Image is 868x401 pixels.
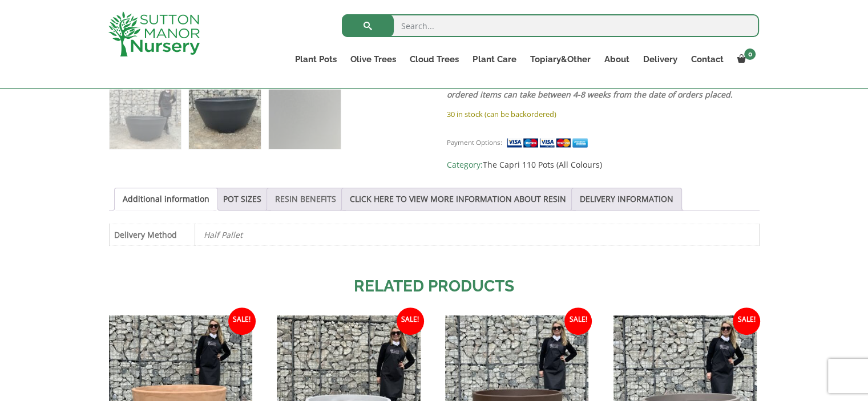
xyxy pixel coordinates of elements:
[275,188,336,210] a: RESIN BENEFITS
[288,51,344,67] a: Plant Pots
[397,307,424,335] span: Sale!
[597,51,636,67] a: About
[636,51,684,67] a: Delivery
[580,188,673,210] a: DELIVERY INFORMATION
[189,78,260,149] img: The Capri Pot 110 Colour Charcoal - Image 2
[123,188,209,210] a: Additional information
[466,51,523,67] a: Plant Care
[447,138,502,147] small: Payment Options:
[684,51,730,67] a: Contact
[350,188,566,210] a: CLICK HERE TO VIEW MORE INFORMATION ABOUT RESIN
[228,307,256,335] span: Sale!
[108,11,200,56] img: logo
[269,78,340,149] img: The Capri Pot 110 Colour Charcoal - Image 3
[204,224,750,245] p: Half Pallet
[109,274,760,298] h2: Related products
[523,51,597,67] a: Topiary&Other
[109,224,195,245] th: Delivery Method
[447,158,759,172] span: Category:
[110,78,181,149] img: The Capri Pot 110 Colour Charcoal
[564,307,592,335] span: Sale!
[447,107,759,121] p: 30 in stock (can be backordered)
[223,188,261,210] a: POT SIZES
[483,159,602,170] a: The Capri 110 Pots (All Colours)
[109,224,760,246] table: Product Details
[730,51,759,67] a: 0
[344,51,403,67] a: Olive Trees
[342,14,759,37] input: Search...
[744,48,756,60] span: 0
[506,137,592,149] img: payment supported
[403,51,466,67] a: Cloud Trees
[733,307,760,335] span: Sale!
